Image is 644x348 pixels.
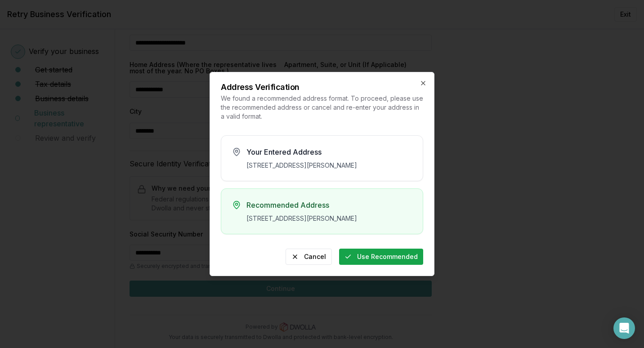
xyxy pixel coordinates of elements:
h3: Your Entered Address [246,147,412,157]
div: [STREET_ADDRESS][PERSON_NAME] [246,214,412,223]
p: We found a recommended address format. To proceed, please use the recommended address or cancel a... [221,94,423,121]
h3: Recommended Address [246,200,412,210]
h2: Address Verification [221,83,423,91]
button: Use Recommended [339,249,423,265]
div: [STREET_ADDRESS][PERSON_NAME] [246,161,412,170]
button: Cancel [286,249,332,265]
